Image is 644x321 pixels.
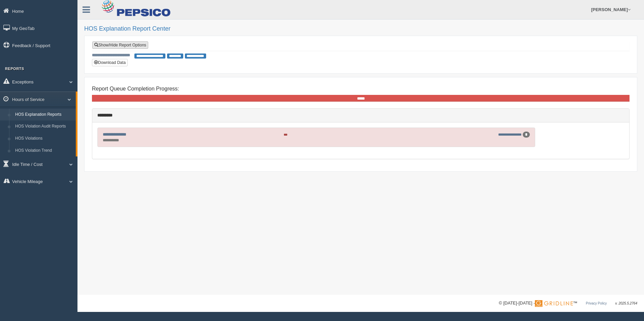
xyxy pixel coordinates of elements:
a: HOS Violations [12,133,76,145]
a: Show/Hide Report Options [92,41,148,49]
a: Privacy Policy [586,301,607,305]
img: Gridline [535,300,573,307]
a: HOS Explanation Reports [12,109,76,121]
a: HOS Violation Audit Reports [12,120,76,133]
span: v. 2025.5.2764 [615,301,637,305]
div: © [DATE]-[DATE] - ™ [499,300,637,307]
h4: Report Queue Completion Progress: [92,86,630,92]
h2: HOS Explanation Report Center [84,26,637,32]
a: HOS Violation Trend [12,145,76,157]
button: Download Data [92,59,128,66]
